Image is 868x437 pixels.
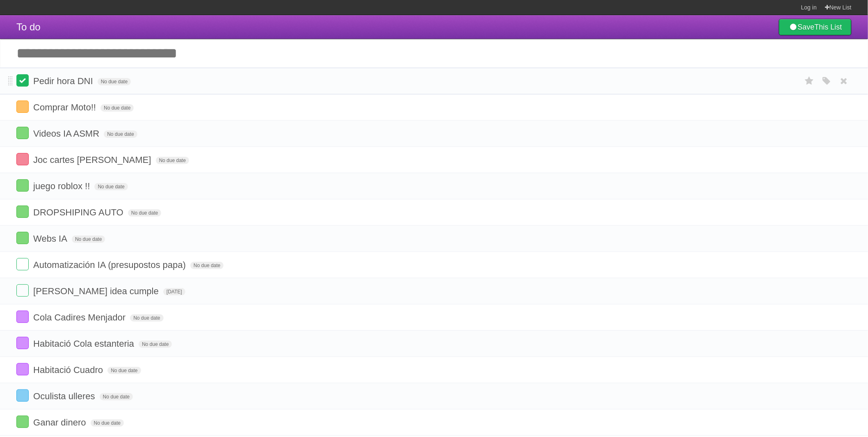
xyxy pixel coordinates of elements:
[33,76,95,86] span: Pedir hora DNI
[16,206,29,218] label: Done
[107,367,141,374] span: No due date
[33,260,188,270] span: Automatización IA (presupostos papa)
[779,19,852,35] a: SaveThis List
[16,416,29,428] label: Done
[16,311,29,323] label: Done
[16,363,29,375] label: Done
[190,262,224,269] span: No due date
[33,181,92,191] span: juego roblox !!
[128,209,161,217] span: No due date
[16,337,29,349] label: Done
[101,104,134,112] span: No due date
[33,233,69,244] span: Webs IA
[16,21,41,32] span: To do
[72,236,105,243] span: No due date
[802,74,817,88] label: Star task
[33,365,105,375] span: Habitació Cuadro
[98,78,131,85] span: No due date
[815,23,842,31] b: This List
[33,128,101,139] span: Videos IA ASMR
[16,101,29,113] label: Done
[33,391,97,401] span: Oculista ulleres
[16,179,29,192] label: Done
[16,232,29,244] label: Done
[33,339,136,349] span: Habitació Cola estanteria
[16,258,29,270] label: Done
[33,312,128,323] span: Cola Cadires Menjador
[91,419,124,427] span: No due date
[163,288,185,295] span: [DATE]
[104,130,137,138] span: No due date
[130,314,163,322] span: No due date
[33,286,161,296] span: [PERSON_NAME] idea cumple
[16,74,29,87] label: Done
[33,207,126,217] span: DROPSHIPING AUTO
[139,341,172,348] span: No due date
[33,102,98,112] span: Comprar Moto!!
[16,389,29,402] label: Done
[16,153,29,165] label: Done
[156,157,189,164] span: No due date
[100,393,133,400] span: No due date
[94,183,128,190] span: No due date
[33,417,88,428] span: Ganar dinero
[16,284,29,297] label: Done
[16,127,29,139] label: Done
[33,155,153,165] span: Joc cartes [PERSON_NAME]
